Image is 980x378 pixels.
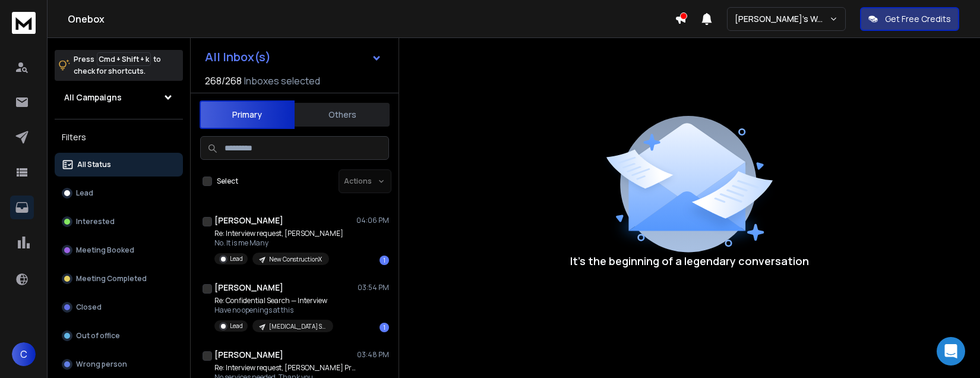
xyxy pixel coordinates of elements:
label: Select [217,177,238,186]
p: 03:54 PM [358,283,389,292]
span: Cmd + Shift + k [97,52,151,66]
h1: All Inbox(s) [205,51,271,63]
div: Open Intercom Messenger [937,337,965,366]
p: Lead [76,188,93,198]
p: Interested [76,217,115,226]
p: No. It is me Many [214,238,343,248]
button: Get Free Credits [860,7,959,31]
p: Wrong person [76,360,127,369]
h1: All Campaigns [64,92,122,103]
p: [PERSON_NAME]'s Workspace [735,13,829,25]
h1: [PERSON_NAME] [214,282,283,294]
p: It’s the beginning of a legendary conversation [570,253,809,269]
button: Closed [55,295,183,319]
p: 03:48 PM [357,350,389,360]
p: Meeting Booked [76,245,134,255]
p: Re: Interview request, [PERSON_NAME] [214,229,343,238]
button: C [12,342,36,366]
p: [MEDICAL_DATA] Search [269,322,326,331]
button: Out of office [55,324,183,348]
p: Closed [76,303,102,312]
button: Wrong person [55,352,183,376]
button: Meeting Booked [55,238,183,262]
h3: Inboxes selected [244,74,320,88]
p: Have no openings at this [214,305,333,315]
div: 1 [380,323,389,332]
button: Primary [200,100,295,129]
p: Press to check for shortcuts. [74,53,161,77]
p: Re: Interview request, [PERSON_NAME] Promotional [214,363,357,373]
p: Lead [230,254,243,263]
h1: Onebox [68,12,675,26]
p: Out of office [76,331,120,341]
p: 04:06 PM [356,216,389,225]
button: Others [295,102,390,128]
button: All Inbox(s) [195,45,391,69]
h1: [PERSON_NAME] [214,215,283,226]
h1: [PERSON_NAME] [214,349,283,361]
p: New ConstructionX [269,255,322,264]
p: Re: Confidential Search — Interview [214,296,333,305]
button: Interested [55,210,183,234]
button: All Campaigns [55,86,183,109]
p: Get Free Credits [885,13,951,25]
h3: Filters [55,129,183,146]
img: logo [12,12,36,34]
button: Lead [55,181,183,205]
p: Lead [230,322,243,330]
button: All Status [55,153,183,177]
p: Meeting Completed [76,274,147,283]
div: 1 [380,256,389,265]
span: 268 / 268 [205,74,242,88]
button: Meeting Completed [55,267,183,291]
p: All Status [77,160,111,169]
